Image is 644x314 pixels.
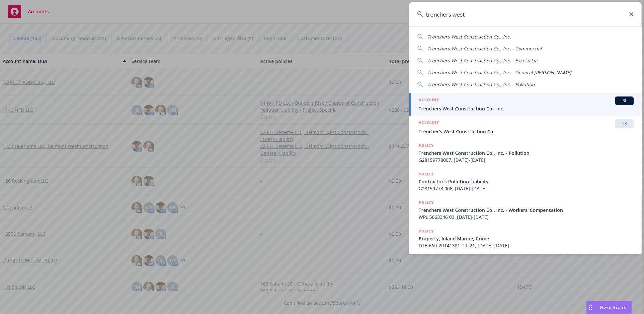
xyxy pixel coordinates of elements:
[618,98,631,104] span: BI
[419,157,634,163] span: G28159778007, [DATE]-[DATE]
[419,199,434,206] h5: POLICY
[419,207,634,214] span: Trenchers West Construction Co., Inc. - Workers' Compensation
[427,33,511,40] span: Trenchers West Construction Co., Inc.
[427,57,537,64] span: Trenchers West Construction Co., Inc. - Excess Lia
[409,93,642,116] a: ACCOUNTBITrenchers West Construction Co., Inc.
[409,224,642,253] a: POLICYProperty, Inland Marine, CrimeDTE-660-2R141381-TIL-21, [DATE]-[DATE]
[618,121,631,127] span: TR
[419,214,634,220] span: WPL 5063346 03, [DATE]-[DATE]
[419,171,434,177] h5: POLICY
[419,242,634,249] span: DTE-660-2R141381-TIL-21, [DATE]-[DATE]
[419,185,634,192] span: G28159778 006, [DATE]-[DATE]
[409,196,642,224] a: POLICYTrenchers West Construction Co., Inc. - Workers' CompensationWPL 5063346 03, [DATE]-[DATE]
[419,96,439,104] h5: ACCOUNT
[427,81,535,88] span: Trenchers West Construction Co., Inc. - Pollution
[419,119,439,127] h5: ACCOUNT
[419,235,634,242] span: Property, Inland Marine, Crime
[586,301,632,314] button: Nova Assist
[419,105,634,112] span: Trenchers West Construction Co., Inc.
[419,228,434,234] h5: POLICY
[419,128,634,135] span: Trencher's West Construction Co
[409,139,642,167] a: POLICYTrenchers West Construction Co., Inc. - PollutionG28159778007, [DATE]-[DATE]
[409,167,642,196] a: POLICYContractor's Pollution LiabilityG28159778 006, [DATE]-[DATE]
[419,142,434,149] h5: POLICY
[427,45,542,52] span: Trenchers West Construction Co., Inc. - Commercial
[600,304,626,310] span: Nova Assist
[427,69,571,76] span: Trenchers West Construction Co., Inc. - General [PERSON_NAME]
[409,2,642,26] input: Search...
[587,301,595,314] div: Drag to move
[419,178,634,185] span: Contractor's Pollution Liability
[409,116,642,139] a: ACCOUNTTRTrencher's West Construction Co
[419,150,634,157] span: Trenchers West Construction Co., Inc. - Pollution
